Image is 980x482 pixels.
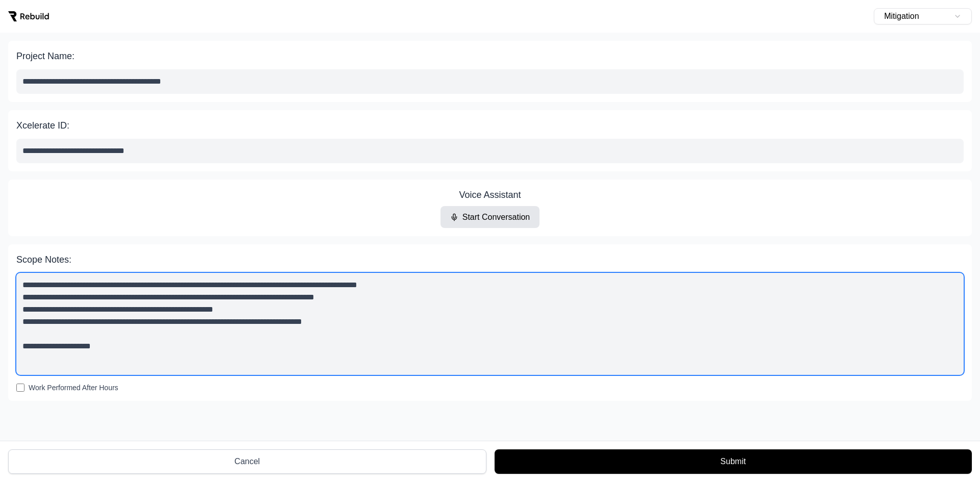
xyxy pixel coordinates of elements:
button: Cancel [8,449,486,474]
label: Project Name: [16,49,964,63]
h3: Voice Assistant [459,188,521,202]
button: Start Conversation [440,206,540,228]
label: Xcelerate ID: [16,118,964,133]
img: Rebuild [8,11,49,21]
input: Work Performed After Hours [16,384,24,392]
button: Submit [495,449,972,474]
span: Work Performed After Hours [29,383,118,393]
label: Scope Notes: [16,252,964,267]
